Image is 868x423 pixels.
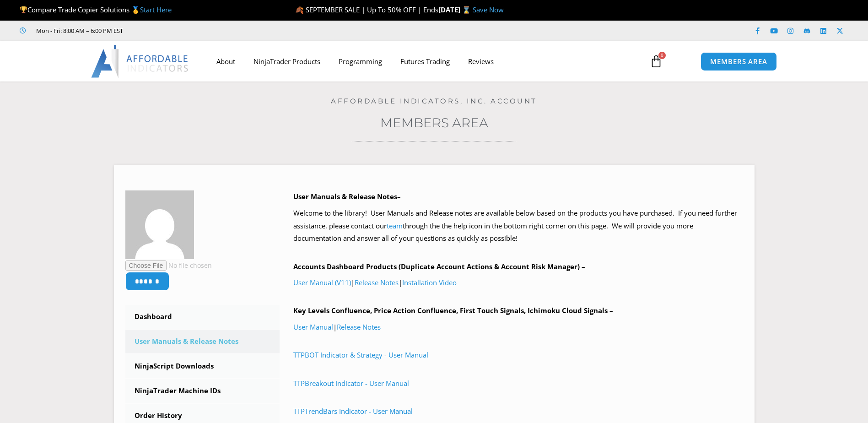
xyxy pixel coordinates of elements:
b: Key Levels Confluence, Price Action Confluence, First Touch Signals, Ichimoku Cloud Signals – [293,306,613,315]
nav: Menu [207,51,639,72]
span: 🍂 SEPTEMBER SALE | Up To 50% OFF | Ends [295,5,438,14]
span: 0 [658,52,666,59]
p: | | [293,277,743,289]
a: TTPBOT Indicator & Strategy - User Manual [293,350,428,359]
a: Affordable Indicators, Inc. Account [331,97,537,105]
strong: [DATE] ⌛ [438,5,473,14]
a: Members Area [380,115,488,130]
a: Futures Trading [391,51,459,72]
span: Mon - Fri: 8:00 AM – 6:00 PM EST [34,25,123,36]
a: Save Now [473,5,504,14]
a: Programming [329,51,391,72]
a: NinjaTrader Machine IDs [125,379,280,403]
a: User Manual [293,322,333,331]
a: Dashboard [125,305,280,329]
a: User Manual (V11) [293,278,351,287]
a: User Manuals & Release Notes [125,330,280,353]
a: About [207,51,244,72]
span: Compare Trade Copier Solutions 🥇 [20,5,172,14]
a: Start Here [140,5,172,14]
img: LogoAI | Affordable Indicators – NinjaTrader [91,45,189,78]
a: Reviews [459,51,503,72]
a: 0 [636,48,676,75]
a: Release Notes [337,322,381,331]
a: TTPBreakout Indicator - User Manual [293,379,409,388]
a: Installation Video [402,278,457,287]
span: MEMBERS AREA [710,58,767,65]
iframe: Customer reviews powered by Trustpilot [136,26,273,35]
p: | [293,321,743,334]
a: NinjaScript Downloads [125,354,280,378]
img: 🏆 [20,6,27,13]
a: Release Notes [355,278,399,287]
a: MEMBERS AREA [701,52,777,71]
b: User Manuals & Release Notes– [293,192,401,201]
img: e90ed44e9129254903684c404882d02610b8444a9fbe717fc3e3b6ee086196d2 [125,190,194,259]
p: Welcome to the library! User Manuals and Release notes are available below based on the products ... [293,207,743,245]
a: team [387,221,403,230]
b: Accounts Dashboard Products (Duplicate Account Actions & Account Risk Manager) – [293,262,585,271]
a: TTPTrendBars Indicator - User Manual [293,407,413,416]
a: NinjaTrader Products [244,51,329,72]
